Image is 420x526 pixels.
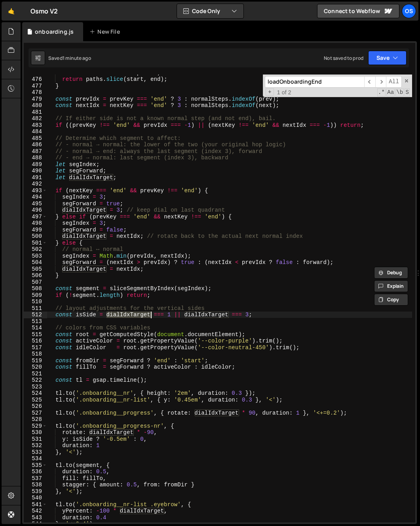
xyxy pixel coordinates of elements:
[24,292,47,299] div: 509
[24,122,47,129] div: 483
[24,403,47,410] div: 526
[265,76,364,88] input: Search for
[274,89,295,96] span: 1 of 2
[24,364,47,371] div: 520
[266,88,274,96] span: Toggle Replace mode
[24,279,47,286] div: 507
[24,449,47,456] div: 533
[24,429,47,436] div: 530
[24,495,47,501] div: 540
[24,194,47,201] div: 494
[24,240,47,247] div: 501
[24,371,47,377] div: 521
[317,4,399,18] a: Connect to Webflow
[63,55,91,61] div: 1 minute ago
[24,266,47,273] div: 505
[24,89,47,96] div: 478
[24,109,47,116] div: 481
[89,28,123,36] div: New File
[35,28,74,36] div: onboarding.js
[24,331,47,338] div: 515
[24,272,47,279] div: 506
[24,115,47,122] div: 482
[386,76,402,88] span: Alt-Enter
[24,259,47,266] div: 504
[24,128,47,135] div: 484
[368,51,407,65] button: Save
[24,384,47,390] div: 523
[24,233,47,240] div: 500
[395,88,404,96] span: Whole Word Search
[24,220,47,227] div: 498
[24,285,47,292] div: 508
[24,488,47,495] div: 539
[24,161,47,168] div: 489
[24,475,47,482] div: 537
[24,325,47,331] div: 514
[374,267,408,279] button: Debug
[24,102,47,109] div: 480
[405,88,410,96] span: Search In Selection
[24,416,47,423] div: 528
[24,312,47,318] div: 512
[374,280,408,292] button: Explain
[24,201,47,207] div: 495
[24,469,47,475] div: 536
[24,338,47,344] div: 516
[375,76,386,88] span: ​
[24,344,47,351] div: 517
[24,442,47,449] div: 532
[24,390,47,397] div: 524
[24,462,47,469] div: 535
[24,227,47,233] div: 499
[24,482,47,488] div: 538
[24,181,47,187] div: 492
[24,76,47,83] div: 476
[48,55,91,61] div: Saved
[24,207,47,214] div: 496
[374,294,408,306] button: Copy
[24,515,47,521] div: 543
[24,142,47,148] div: 486
[24,423,47,430] div: 529
[24,351,47,358] div: 518
[24,298,47,305] div: 510
[24,436,47,443] div: 531
[24,377,47,384] div: 522
[24,187,47,194] div: 493
[2,2,21,21] a: 🤙
[24,83,47,90] div: 477
[24,318,47,325] div: 513
[24,455,47,462] div: 534
[402,4,416,18] a: Os
[24,358,47,364] div: 519
[377,88,386,96] span: RegExp Search
[177,4,243,18] button: Code Only
[364,76,375,88] span: ​
[24,246,47,253] div: 502
[24,155,47,161] div: 488
[24,168,47,174] div: 490
[24,397,47,404] div: 525
[24,148,47,155] div: 487
[386,88,395,96] span: CaseSensitive Search
[324,55,363,61] div: Not saved to prod
[24,214,47,220] div: 497
[24,305,47,312] div: 511
[24,135,47,142] div: 485
[30,6,58,16] div: Osmo V2
[24,174,47,181] div: 491
[24,508,47,515] div: 542
[24,96,47,103] div: 479
[24,501,47,508] div: 541
[24,253,47,260] div: 503
[24,410,47,417] div: 527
